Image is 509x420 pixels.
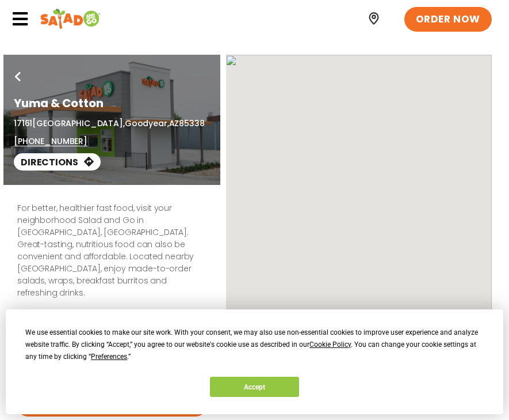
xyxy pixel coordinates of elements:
[14,118,32,129] span: 17161
[404,7,492,32] a: ORDER NOW
[6,309,503,414] div: Cookie Consent Prompt
[17,308,206,320] h3: Available
[14,135,87,147] a: [PHONE_NUMBER]
[91,353,127,361] span: Preferences
[14,94,210,112] h1: Yuma & Cotton
[309,340,351,349] span: Cookie Policy
[14,153,101,171] a: Directions
[40,7,101,31] img: Header logo
[179,118,204,129] span: 85338
[416,13,480,27] span: ORDER NOW
[25,327,483,363] div: We use essential cookies to make our site work. With your consent, we may also use non-essential ...
[125,118,169,129] span: Goodyear,
[210,377,298,397] button: Accept
[169,118,179,129] span: AZ
[17,202,206,299] p: For better, healthier fast food, visit your neighborhood Salad and Go in [GEOGRAPHIC_DATA], [GEOG...
[32,118,124,129] span: [GEOGRAPHIC_DATA],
